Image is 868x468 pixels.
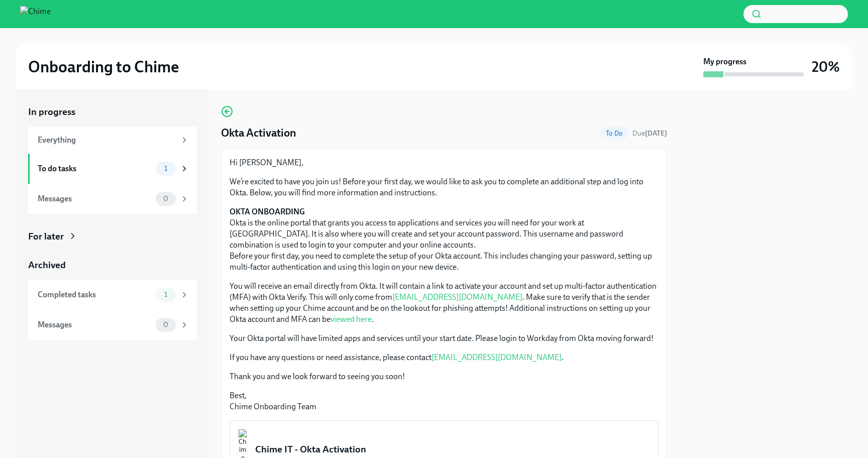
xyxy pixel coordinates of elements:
h2: Onboarding to Chime [28,57,179,77]
div: Chime IT - Okta Activation [255,443,650,456]
strong: [DATE] [645,129,667,138]
p: Thank you and we look forward to seeing you soon! [230,371,659,382]
div: PDF Document • 5 pages [255,456,650,465]
a: viewed here [331,314,372,324]
a: In progress [28,105,197,119]
span: 0 [157,195,174,202]
a: Archived [28,259,197,272]
span: 1 [158,291,173,298]
p: Your Okta portal will have limited apps and services until your start date. Please login to Workd... [230,333,659,344]
h3: 20% [812,58,840,76]
p: If you have any questions or need assistance, please contact . [230,352,659,363]
strong: OKTA ONBOARDING [230,207,305,216]
a: For later [28,230,197,243]
h4: Okta Activation [221,126,296,141]
a: Everything [28,127,197,154]
strong: My progress [703,56,746,67]
div: Everything [38,135,176,146]
a: [EMAIL_ADDRESS][DOMAIN_NAME] [392,292,522,302]
p: Best, Chime Onboarding Team [230,390,659,412]
span: Due [632,129,667,138]
span: 1 [158,165,173,172]
div: Completed tasks [38,289,152,300]
p: We’re excited to have you join us! Before your first day, we would like to ask you to complete an... [230,176,659,198]
a: Completed tasks1 [28,280,197,310]
span: To Do [600,130,628,137]
a: [EMAIL_ADDRESS][DOMAIN_NAME] [431,353,562,362]
span: 0 [157,321,174,328]
div: For later [28,230,64,243]
p: Okta is the online portal that grants you access to applications and services you will need for y... [230,206,659,273]
div: Messages [38,193,152,204]
div: To do tasks [38,163,152,174]
div: Messages [38,319,152,330]
img: Chime [20,6,51,22]
a: To do tasks1 [28,154,197,184]
a: Messages0 [28,310,197,340]
a: Messages0 [28,184,197,214]
p: Hi [PERSON_NAME], [230,157,659,168]
p: You will receive an email directly from Okta. It will contain a link to activate your account and... [230,281,659,325]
